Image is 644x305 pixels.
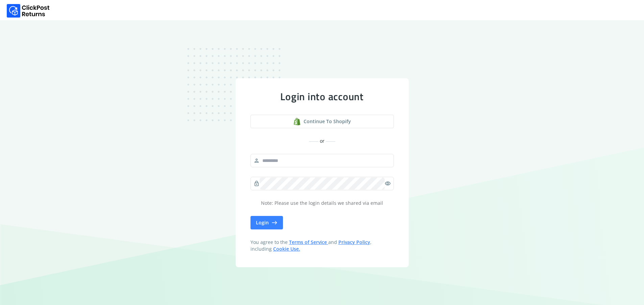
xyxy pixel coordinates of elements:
[273,246,300,252] a: Cookie Use.
[251,200,394,206] p: Note: Please use the login details we shared via email
[304,118,351,125] span: Continue to shopify
[385,179,391,188] span: visibility
[254,156,260,165] span: person
[289,239,328,245] a: Terms of Service
[251,90,394,103] div: Login into account
[271,218,278,227] span: east
[254,179,260,188] span: lock
[293,118,301,126] img: shopify logo
[251,115,394,128] a: shopify logoContinue to shopify
[251,115,394,128] button: Continue to shopify
[7,4,50,18] img: Logo
[251,239,394,252] span: You agree to the and , including
[251,216,283,229] button: Login east
[338,239,370,245] a: Privacy Policy
[251,138,394,144] div: or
